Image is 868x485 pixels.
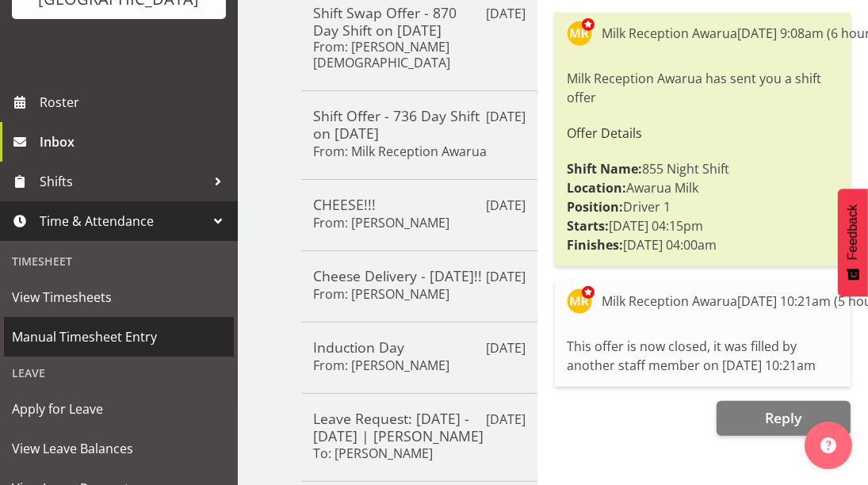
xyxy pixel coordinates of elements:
button: Reply [717,401,851,436]
h6: From: Milk Reception Awarua [313,143,487,159]
button: Feedback - Show survey [838,189,868,296]
a: View Timesheets [4,277,234,317]
h5: Shift Swap Offer - 870 Day Shift on [DATE] [313,4,526,39]
h6: From: [PERSON_NAME] [313,215,449,231]
img: milk-reception-awarua7542.jpg [567,21,592,46]
img: help-xxl-2.png [820,437,836,453]
div: Milk Reception Awarua has sent you a shift offer 855 Night Shift Awarua Milk Driver 1 [DATE] 04:1... [567,65,839,258]
h6: To: [PERSON_NAME] [313,445,433,461]
p: [DATE] [486,196,526,215]
h5: CHEESE!!! [313,196,526,213]
h6: From: [PERSON_NAME][DEMOGRAPHIC_DATA] [313,39,526,71]
span: Time & Attendance [40,209,206,233]
span: Reply [765,408,801,427]
h6: From: [PERSON_NAME] [313,357,449,373]
span: Inbox [40,130,230,154]
a: Manual Timesheet Entry [4,317,234,357]
h5: Cheese Delivery - [DATE]!! [313,267,526,285]
strong: Position: [567,198,623,216]
p: [DATE] [486,338,526,357]
div: Milk Reception Awarua [602,24,737,43]
div: Leave [4,357,234,389]
span: Roster [40,90,230,114]
strong: Shift Name: [567,160,642,178]
p: [DATE] [486,4,526,23]
strong: Finishes: [567,236,623,254]
a: Apply for Leave [4,389,234,429]
div: Timesheet [4,245,234,277]
p: [DATE] [486,107,526,126]
a: View Leave Balances [4,429,234,468]
strong: Starts: [567,217,609,235]
p: [DATE] [486,267,526,286]
span: Shifts [40,170,206,193]
span: View Timesheets [12,285,226,309]
strong: Location: [567,179,626,197]
h5: Shift Offer - 736 Day Shift on [DATE] [313,107,526,142]
p: [DATE] [486,410,526,429]
div: Milk Reception Awarua [602,292,737,311]
h6: Offer Details [567,126,839,140]
h5: Leave Request: [DATE] - [DATE] | [PERSON_NAME] [313,410,526,445]
h6: From: [PERSON_NAME] [313,286,449,302]
span: Apply for Leave [12,397,226,421]
h5: Induction Day [313,338,526,356]
span: View Leave Balances [12,437,226,460]
div: This offer is now closed, it was filled by another staff member on [DATE] 10:21am [567,333,839,379]
span: Feedback [846,204,860,260]
span: Manual Timesheet Entry [12,325,226,349]
img: milk-reception-awarua7542.jpg [567,288,592,314]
